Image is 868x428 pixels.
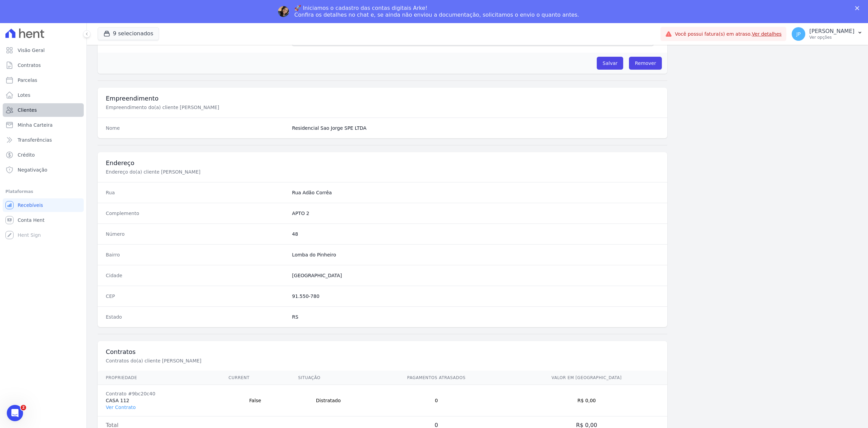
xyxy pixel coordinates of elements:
[292,293,659,300] dd: 91.550-780
[106,314,287,320] dt: Estado
[220,385,290,416] td: False
[292,210,659,217] dd: APTO 2
[106,168,334,175] p: Endereço do(a) cliente [PERSON_NAME]
[292,272,659,279] dd: [GEOGRAPHIC_DATA]
[106,210,287,217] dt: Complemento
[752,31,782,37] a: Ver detalhes
[3,43,84,57] a: Visão Geral
[106,251,287,258] dt: Bairro
[98,27,159,40] button: 9 selecionados
[18,122,53,128] span: Minha Carteira
[3,118,84,132] a: Minha Carteira
[292,251,659,258] dd: Lomba do Pinheiro
[106,293,287,300] dt: CEP
[98,371,220,385] th: Propriedade
[18,77,37,84] span: Parcelas
[809,35,854,40] p: Ver opções
[18,137,52,143] span: Transferências
[506,385,667,416] td: R$ 0,00
[292,314,659,320] dd: RS
[3,88,84,102] a: Lotes
[367,371,506,385] th: Pagamentos Atrasados
[106,357,334,364] p: Contratos do(a) cliente [PERSON_NAME]
[294,5,579,18] div: 🚀 Iniciamos o cadastro das contas digitais Arke! Confira os detalhes no chat e, se ainda não envi...
[675,31,782,38] span: Você possui fatura(s) em atraso.
[292,189,659,196] dd: Rua Adão Corrêa
[3,163,84,177] a: Negativação
[292,125,659,131] dd: Residencial Sao Jorge SPE LTDA
[106,231,287,237] dt: Número
[98,385,220,416] td: CASA 112
[106,125,287,131] dt: Nome
[5,188,81,196] div: Plataformas
[3,73,84,87] a: Parcelas
[506,371,667,385] th: Valor em [GEOGRAPHIC_DATA]
[597,57,623,70] input: Salvar
[106,348,659,356] h3: Contratos
[18,166,47,173] span: Negativação
[3,58,84,72] a: Contratos
[106,390,212,397] div: Contrato #9bc20c40
[21,405,26,410] span: 2
[278,6,289,17] img: Profile image for Adriane
[18,47,45,54] span: Visão Geral
[290,385,367,416] td: Distratado
[3,133,84,147] a: Transferências
[18,151,35,158] span: Crédito
[290,371,367,385] th: Situação
[3,198,84,212] a: Recebíveis
[809,28,854,35] p: [PERSON_NAME]
[106,405,136,410] a: Ver Contrato
[786,24,868,43] button: JP [PERSON_NAME] Ver opções
[629,57,662,70] a: Remover
[3,148,84,162] a: Crédito
[367,385,506,416] td: 0
[106,189,287,196] dt: Rua
[106,94,659,103] h3: Empreendimento
[796,32,801,36] span: JP
[106,159,659,167] h3: Endereço
[18,92,31,99] span: Lotes
[292,231,659,237] dd: 48
[3,103,84,117] a: Clientes
[18,202,43,209] span: Recebíveis
[3,213,84,227] a: Conta Hent
[855,6,862,10] div: Fechar
[18,107,37,113] span: Clientes
[18,217,44,224] span: Conta Hent
[106,272,287,279] dt: Cidade
[7,405,23,421] iframe: Intercom live chat
[18,62,41,69] span: Contratos
[106,104,334,111] p: Empreendimento do(a) cliente [PERSON_NAME]
[220,371,290,385] th: Current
